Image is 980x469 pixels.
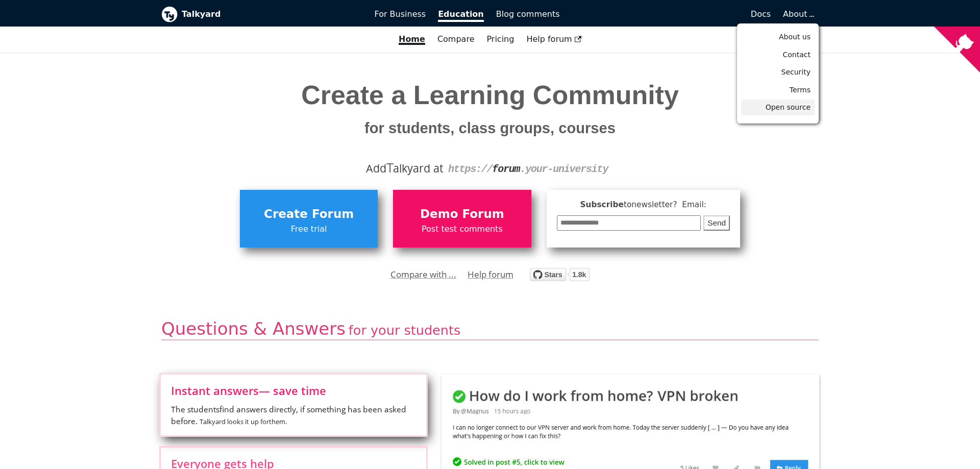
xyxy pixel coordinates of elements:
span: to newsletter ? Email: [624,200,706,209]
a: Create ForumFree trial [240,190,378,247]
span: The students find answers directly, if something has been asked before. [171,404,416,427]
span: Education [438,9,484,22]
span: Security [781,68,811,76]
span: Subscribe [557,199,730,211]
span: Demo Forum [398,205,526,224]
span: Create Forum [245,205,373,224]
a: Education [432,6,490,23]
a: Terms [741,82,815,98]
a: Docs [566,6,777,23]
a: For Business [369,6,432,23]
small: Talkyard looks it up for them . [200,417,287,426]
span: For Business [375,9,426,19]
a: Compare with ... [390,267,456,282]
span: Instant answers — save time [171,385,416,396]
div: Add alkyard at [169,160,811,177]
span: Free trial [245,223,373,236]
span: Contact [783,51,811,59]
small: for students, class groups, courses [364,120,616,136]
span: Create a Learning Community [301,80,679,139]
a: Blog comments [490,6,566,23]
h2: Questions & Answers [161,318,819,341]
a: About [783,9,813,19]
span: Blog comments [496,9,560,19]
span: for your students [349,323,460,338]
a: Help forum [520,31,587,48]
code: https:// .your-university [448,163,608,175]
a: Talkyard logoTalkyard [161,6,360,22]
a: Star debiki/talkyard on GitHub [530,269,590,284]
a: Contact [741,47,815,63]
span: Docs [751,9,771,19]
span: Help forum [526,34,581,44]
span: Everyone gets help [171,458,416,469]
span: About us [779,33,811,41]
span: T [386,158,394,177]
span: Terms [790,86,811,94]
a: Compare [437,34,475,44]
a: Demo ForumPost test comments [393,190,531,247]
button: Send [703,215,730,231]
img: talkyard.svg [530,268,590,281]
a: Pricing [480,31,520,48]
a: About us [741,29,815,45]
span: Open source [766,103,811,111]
strong: forum [492,163,520,175]
b: Talkyard [182,8,360,21]
span: Post test comments [398,223,526,236]
a: Home [393,31,431,48]
a: Help forum [468,267,513,282]
a: Security [741,64,815,80]
img: Talkyard logo [161,6,178,22]
a: Open source [741,100,815,115]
